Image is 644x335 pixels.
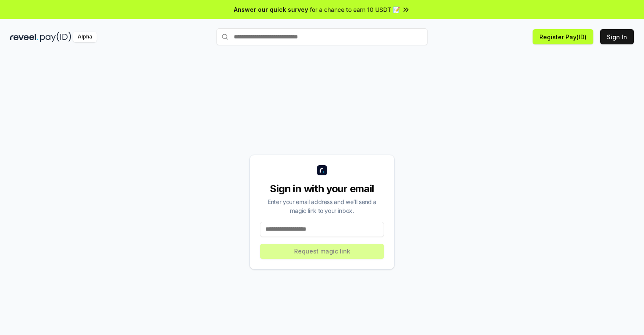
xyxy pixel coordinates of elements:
img: reveel_dark [10,32,38,42]
img: logo_small [317,165,327,175]
span: for a chance to earn 10 USDT 📝 [310,5,400,14]
img: pay_id [40,32,71,42]
button: Sign In [600,29,634,44]
button: Register Pay(ID) [533,29,593,44]
div: Alpha [73,32,97,42]
div: Enter your email address and we’ll send a magic link to your inbox. [260,197,384,215]
div: Sign in with your email [260,182,384,196]
span: Answer our quick survey [234,5,308,14]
